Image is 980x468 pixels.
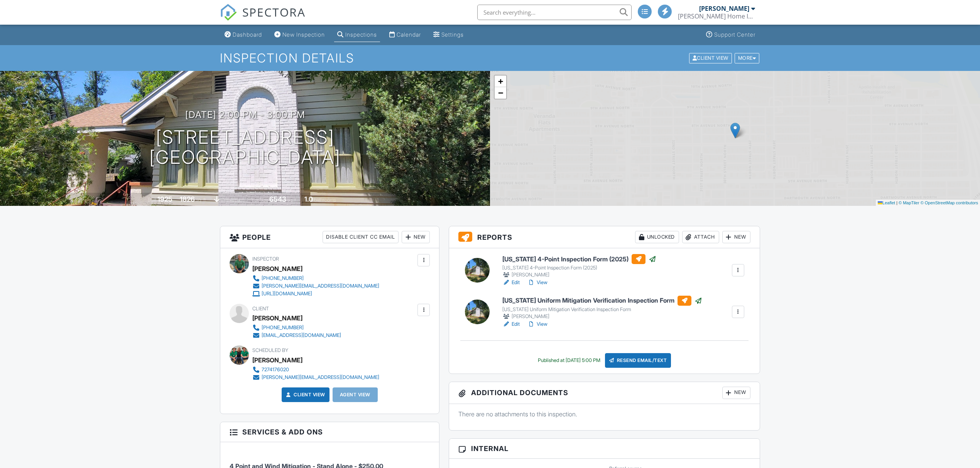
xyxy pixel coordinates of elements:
div: [PERSON_NAME] [252,354,302,366]
div: [PERSON_NAME][EMAIL_ADDRESS][DOMAIN_NAME] [262,283,379,289]
div: [PERSON_NAME] [252,263,302,274]
a: [PERSON_NAME][EMAIL_ADDRESS][DOMAIN_NAME] [252,374,379,381]
a: SPECTORA [220,10,306,27]
div: New Inspection [282,31,325,38]
div: Dashboard [233,31,262,38]
a: Support Center [703,28,759,42]
div: New [722,387,750,399]
div: 6543 [269,195,286,203]
span: sq. ft. [196,197,207,203]
div: [PERSON_NAME] [502,313,702,320]
a: [PERSON_NAME][EMAIL_ADDRESS][DOMAIN_NAME] [252,282,379,290]
a: Client View [284,391,325,399]
div: Resend Email/Text [605,353,671,368]
h6: [US_STATE] 4-Point Inspection Form (2025) [502,254,656,264]
a: Zoom out [495,87,506,99]
span: sq.ft. [287,197,297,203]
a: Inspections [334,28,380,42]
div: Calendar [397,31,421,38]
input: Search everything... [477,5,632,20]
div: Unlocked [635,231,679,243]
div: Settings [441,31,464,38]
img: Marker [730,123,740,138]
span: Lot Size [252,197,268,203]
div: Disable Client CC Email [323,231,399,243]
div: Shelton Home Inspections [678,12,755,20]
div: More [735,53,760,63]
span: SPECTORA [242,4,306,20]
a: © OpenStreetMap contributors [921,200,978,205]
span: | [896,200,897,205]
div: New [402,231,430,243]
div: [PHONE_NUMBER] [262,325,304,331]
h1: Inspection Details [220,51,760,65]
div: 1.0 [304,195,313,203]
h6: [US_STATE] Uniform Mitigation Verification Inspection Form [502,296,702,306]
div: 7274176020 [262,367,289,373]
div: [US_STATE] 4-Point Inspection Form (2025) [502,265,656,271]
div: Client View [689,53,732,63]
span: bathrooms [314,197,336,203]
span: Inspector [252,256,279,262]
a: [US_STATE] 4-Point Inspection Form (2025) [US_STATE] 4-Point Inspection Form (2025) [PERSON_NAME] [502,254,656,279]
a: New Inspection [271,28,328,42]
div: Inspections [345,31,377,38]
div: [PHONE_NUMBER] [262,275,304,281]
span: + [498,76,503,86]
div: Support Center [714,31,755,38]
a: Leaflet [878,200,895,205]
div: Published at [DATE] 5:00 PM [538,357,600,364]
h3: Internal [449,439,760,459]
h3: People [220,226,439,248]
span: Built [148,197,156,203]
a: © MapTiler [899,200,919,205]
a: [PHONE_NUMBER] [252,324,341,332]
a: 7274176020 [252,366,379,374]
h3: [DATE] 2:00 pm - 3:00 pm [185,109,305,120]
a: Settings [430,28,467,42]
h3: Services & Add ons [220,422,439,442]
h3: Additional Documents [449,382,760,404]
div: 1925 [157,195,172,203]
div: [PERSON_NAME][EMAIL_ADDRESS][DOMAIN_NAME] [262,374,379,380]
a: Edit [502,279,520,286]
div: New [722,231,750,243]
span: crawlspace [221,197,245,203]
a: Zoom in [495,76,506,87]
div: [EMAIL_ADDRESS][DOMAIN_NAME] [262,332,341,338]
a: Edit [502,320,520,328]
a: Client View [688,55,734,61]
p: There are no attachments to this inspection. [458,410,750,418]
a: [PHONE_NUMBER] [252,274,379,282]
div: [PERSON_NAME] [502,271,656,279]
div: [PERSON_NAME] [699,5,749,12]
h3: Reports [449,226,760,248]
a: View [527,320,547,328]
a: [URL][DOMAIN_NAME] [252,290,379,298]
img: The Best Home Inspection Software - Spectora [220,4,237,21]
span: − [498,88,503,98]
div: [US_STATE] Uniform Mitigation Verification Inspection Form [502,306,702,313]
div: [URL][DOMAIN_NAME] [262,291,312,297]
div: [PERSON_NAME] [252,312,302,324]
a: View [527,279,547,286]
h1: [STREET_ADDRESS] [GEOGRAPHIC_DATA] [149,127,341,168]
span: Client [252,306,269,311]
span: Scheduled By [252,347,288,353]
a: Calendar [386,28,424,42]
a: [EMAIL_ADDRESS][DOMAIN_NAME] [252,332,341,339]
div: 1826 [180,195,195,203]
a: [US_STATE] Uniform Mitigation Verification Inspection Form [US_STATE] Uniform Mitigation Verifica... [502,296,702,320]
div: Attach [682,231,719,243]
a: Dashboard [221,28,265,42]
